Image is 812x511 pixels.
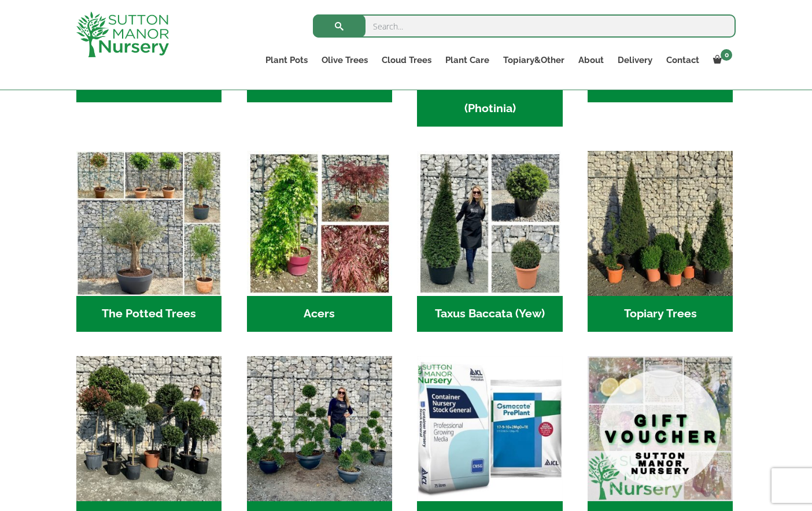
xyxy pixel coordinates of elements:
[496,52,571,68] a: Topiary&Other
[588,296,733,332] h2: Topiary Trees
[706,52,736,68] a: 0
[417,151,562,332] a: Visit product category Taxus Baccata (Yew)
[76,151,222,332] a: Visit product category The Potted Trees
[76,356,222,501] img: Home - IMG 5223
[417,356,562,501] img: Home - food and soil
[375,52,438,68] a: Cloud Trees
[315,52,375,68] a: Olive Trees
[438,52,496,68] a: Plant Care
[417,151,562,296] img: Home - Untitled Project
[247,151,392,296] img: Home - Untitled Project 4
[417,296,562,332] h2: Taxus Baccata (Yew)
[76,296,222,332] h2: The Potted Trees
[611,52,659,68] a: Delivery
[247,296,392,332] h2: Acers
[76,151,222,296] img: Home - new coll
[588,151,733,332] a: Visit product category Topiary Trees
[259,52,315,68] a: Plant Pots
[588,151,733,296] img: Home - C8EC7518 C483 4BAA AA61 3CAAB1A4C7C4 1 201 a
[247,356,392,501] img: Home - 9CE163CB 973F 4905 8AD5 A9A890F87D43
[721,49,732,61] span: 0
[571,52,611,68] a: About
[659,52,706,68] a: Contact
[588,356,733,501] img: Home - MAIN
[76,12,169,57] img: logo
[313,14,736,38] input: Search...
[247,151,392,332] a: Visit product category Acers
[417,66,562,127] h2: Red [PERSON_NAME] (Photinia)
